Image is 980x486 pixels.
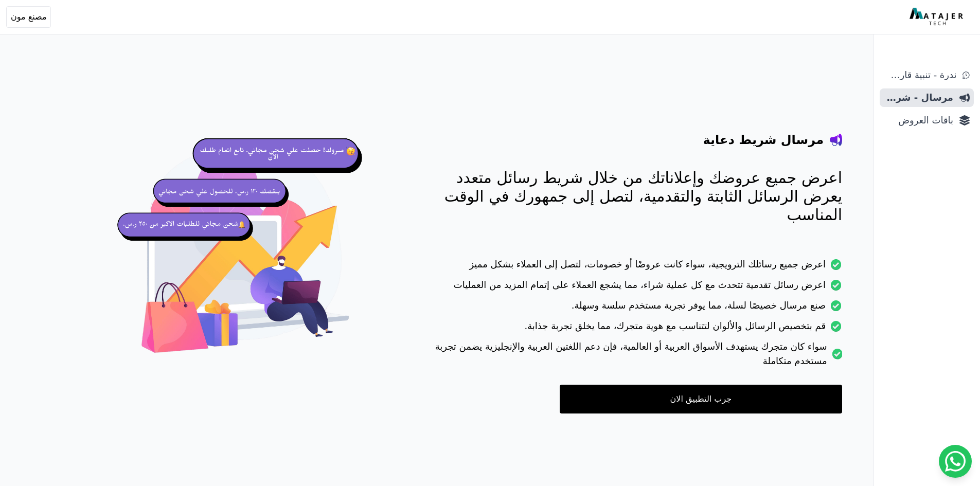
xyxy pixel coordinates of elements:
span: باقات العروض [884,113,953,128]
span: مصنع مون [11,11,46,23]
span: ندرة - تنبية قارب علي النفاذ [884,68,956,82]
li: قم بتخصيص الرسائل والألوان لتتناسب مع هوية متجرك، مما يخلق تجربة جذابة. [418,319,842,339]
a: جرب التطبيق الان [560,385,842,413]
li: سواء كان متجرك يستهدف الأسواق العربية أو العالمية، فإن دعم اللغتين العربية والإنجليزية يضمن تجربة... [418,339,842,374]
img: MatajerTech Logo [910,8,966,26]
li: اعرض جميع رسائلك الترويجية، سواء كانت عروضًا أو خصومات، لتصل إلى العملاء بشكل مميز [418,257,842,278]
button: مصنع مون [6,6,51,28]
img: hero [114,123,377,387]
span: مرسال - شريط دعاية [884,91,953,105]
h4: مرسال شريط دعاية [703,132,824,148]
li: اعرض رسائل تقدمية تتحدث مع كل عملية شراء، مما يشجع العملاء على إتمام المزيد من العمليات [418,278,842,298]
p: اعرض جميع عروضك وإعلاناتك من خلال شريط رسائل متعدد يعرض الرسائل الثابتة والتقدمية، لتصل إلى جمهور... [418,169,842,224]
li: صنع مرسال خصيصًا لسلة، مما يوفر تجربة مستخدم سلسة وسهلة. [418,298,842,319]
